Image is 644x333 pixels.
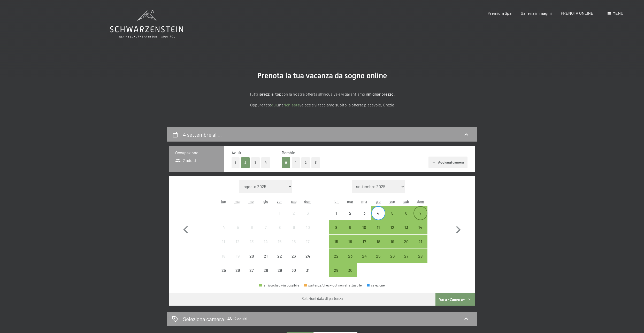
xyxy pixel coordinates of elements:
[371,235,385,249] div: partenza/check-out possibile
[287,220,301,234] div: partenza/check-out non effettuabile
[175,150,218,156] h3: Occupazione
[372,254,385,267] div: 25
[343,206,357,220] div: partenza/check-out non effettuabile
[329,235,343,249] div: Mon Sep 15 2025
[259,225,272,238] div: 7
[259,268,272,281] div: 28
[287,211,300,224] div: 2
[385,249,399,263] div: Fri Sep 26 2025
[561,11,593,16] a: PRENOTA ONLINE
[273,206,287,220] div: Fri Aug 01 2025
[329,249,343,263] div: Mon Sep 22 2025
[217,225,230,238] div: 4
[413,206,427,220] div: partenza/check-out possibile
[282,157,290,168] button: 0
[358,254,371,267] div: 24
[330,211,343,224] div: 1
[259,263,273,277] div: partenza/check-out non effettuabile
[414,211,427,224] div: 7
[385,206,399,220] div: Fri Sep 05 2025
[245,263,259,277] div: partenza/check-out non effettuabile
[329,206,343,220] div: partenza/check-out non effettuabile
[217,268,230,281] div: 25
[358,225,371,238] div: 10
[435,293,475,306] button: Vai a «Camera»
[259,249,273,263] div: Thu Aug 21 2025
[413,249,427,263] div: partenza/check-out possibile
[347,199,353,204] abbr: martedì
[231,263,244,277] div: partenza/check-out non effettuabile
[399,206,413,220] div: partenza/check-out possibile
[287,235,301,249] div: partenza/check-out non effettuabile
[343,263,357,277] div: Tue Sep 30 2025
[371,206,385,220] div: partenza/check-out possibile
[227,316,247,321] span: 2 adulti
[344,211,357,224] div: 2
[273,249,287,263] div: partenza/check-out non effettuabile
[217,220,231,234] div: Mon Aug 04 2025
[343,206,357,220] div: Tue Sep 02 2025
[273,206,287,220] div: partenza/check-out non effettuabile
[301,235,315,249] div: partenza/check-out non effettuabile
[178,180,193,277] button: Mese precedente
[245,235,259,249] div: Wed Aug 13 2025
[287,263,301,277] div: partenza/check-out non effettuabile
[329,249,343,263] div: partenza/check-out possibile
[385,220,399,234] div: partenza/check-out possibile
[357,206,371,220] div: Wed Sep 03 2025
[301,157,310,168] button: 2
[414,239,427,252] div: 21
[386,254,399,267] div: 26
[282,150,296,155] span: Bambini
[301,211,314,224] div: 3
[260,91,281,96] strong: prezzi al top
[344,268,357,281] div: 30
[231,220,244,234] div: Tue Aug 05 2025
[343,249,357,263] div: Tue Sep 23 2025
[413,220,427,234] div: partenza/check-out possibile
[231,239,244,252] div: 12
[301,263,315,277] div: partenza/check-out non effettuabile
[217,263,231,277] div: partenza/check-out non effettuabile
[245,239,258,252] div: 13
[403,199,409,204] abbr: sabato
[231,220,244,234] div: partenza/check-out non effettuabile
[259,263,273,277] div: Thu Aug 28 2025
[357,220,371,234] div: Wed Sep 10 2025
[301,249,315,263] div: Sun Aug 24 2025
[428,157,467,168] button: Aggiungi camera
[372,225,385,238] div: 11
[231,235,244,249] div: partenza/check-out non effettuabile
[273,225,286,238] div: 8
[287,254,300,267] div: 23
[357,235,371,249] div: Wed Sep 17 2025
[343,220,357,234] div: Tue Sep 09 2025
[301,206,315,220] div: Sun Aug 03 2025
[217,254,230,267] div: 18
[343,263,357,277] div: partenza/check-out possibile
[245,220,259,234] div: partenza/check-out non effettuabile
[329,220,343,234] div: Mon Sep 08 2025
[371,206,385,220] div: Thu Sep 04 2025
[488,11,511,16] a: Premium Spa
[273,235,287,249] div: partenza/check-out non effettuabile
[245,268,258,281] div: 27
[302,296,343,301] div: Selezioni data di partenza
[376,199,381,204] abbr: giovedì
[413,235,427,249] div: Sun Sep 21 2025
[385,220,399,234] div: Fri Sep 12 2025
[343,235,357,249] div: partenza/check-out possibile
[304,284,362,287] div: partenza/check-out non effettuabile
[399,235,413,249] div: partenza/check-out possibile
[301,220,315,234] div: partenza/check-out non effettuabile
[371,249,385,263] div: partenza/check-out possibile
[287,220,301,234] div: Sat Aug 09 2025
[291,199,297,204] abbr: sabato
[217,249,231,263] div: partenza/check-out non effettuabile
[357,235,371,249] div: partenza/check-out possibile
[389,199,395,204] abbr: venerdì
[413,220,427,234] div: Sun Sep 14 2025
[273,220,287,234] div: Fri Aug 08 2025
[273,220,287,234] div: partenza/check-out non effettuabile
